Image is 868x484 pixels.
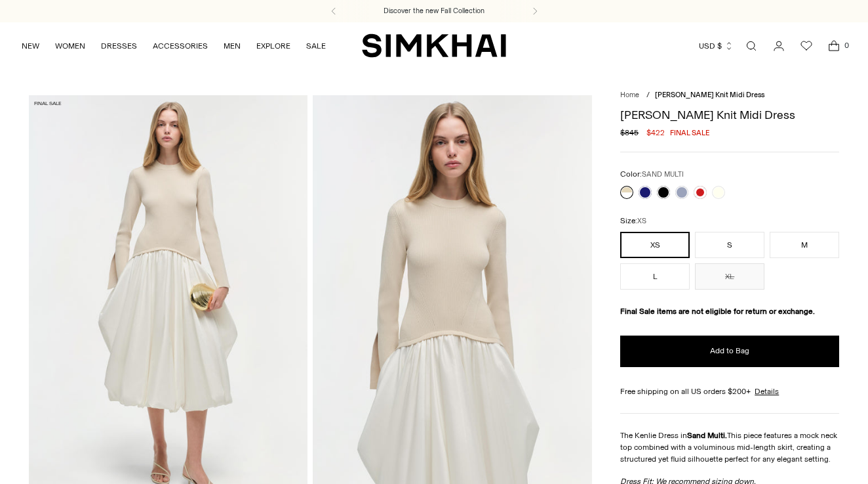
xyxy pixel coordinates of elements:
[738,33,764,59] a: Open search modal
[642,170,684,179] span: SAND MULTI
[637,217,646,225] span: XS
[646,127,665,139] span: $422
[655,91,764,99] span: [PERSON_NAME] Knit Midi Dress
[384,6,484,16] a: Discover the new Fall Collection
[620,429,839,465] p: The Kenlie Dress in This piece features a mock neck top combined with a voluminous mid-length ski...
[620,385,839,397] div: Free shipping on all US orders $200+
[755,385,779,397] a: Details
[620,215,646,227] label: Size:
[620,336,839,367] button: Add to Bag
[101,32,137,60] a: DRESSES
[153,32,208,60] a: ACCESSORIES
[793,33,819,59] a: Wishlist
[840,39,852,51] span: 0
[710,345,749,357] span: Add to Bag
[646,90,650,101] div: /
[695,263,764,290] button: XL
[22,32,39,60] a: NEW
[224,32,241,60] a: MEN
[695,232,764,258] button: S
[306,32,326,60] a: SALE
[620,91,639,99] a: Home
[699,32,734,60] button: USD $
[55,32,85,60] a: WOMEN
[687,431,727,440] strong: Sand Multi.
[362,33,506,58] a: SIMKHAI
[766,33,792,59] a: Go to the account page
[620,168,684,181] label: Color:
[620,307,815,316] strong: Final Sale items are not eligible for return or exchange.
[620,127,639,139] s: $845
[256,32,290,60] a: EXPLORE
[620,232,690,258] button: XS
[620,109,839,121] h1: [PERSON_NAME] Knit Midi Dress
[821,33,847,59] a: Open cart modal
[770,232,839,258] button: M
[620,90,839,101] nav: breadcrumbs
[620,263,690,290] button: L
